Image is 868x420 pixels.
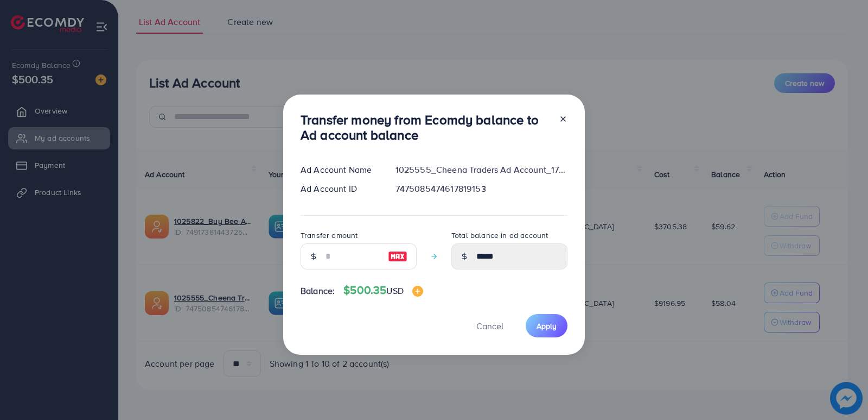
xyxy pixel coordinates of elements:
[451,230,548,241] label: Total balance in ad account
[463,314,517,337] button: Cancel
[301,285,335,297] span: Balance:
[388,250,407,263] img: image
[301,230,358,241] label: Transfer amount
[387,164,576,176] div: 1025555_Cheena Traders Ad Account_1740428978835
[292,183,387,195] div: Ad Account ID
[386,285,403,297] span: USD
[387,183,576,195] div: 7475085474617819153
[292,164,387,176] div: Ad Account Name
[301,112,550,143] h3: Transfer money from Ecomdy balance to Ad account balance
[343,284,423,297] h4: $500.35
[537,321,557,331] span: Apply
[476,320,503,332] span: Cancel
[526,314,567,337] button: Apply
[412,286,423,297] img: image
